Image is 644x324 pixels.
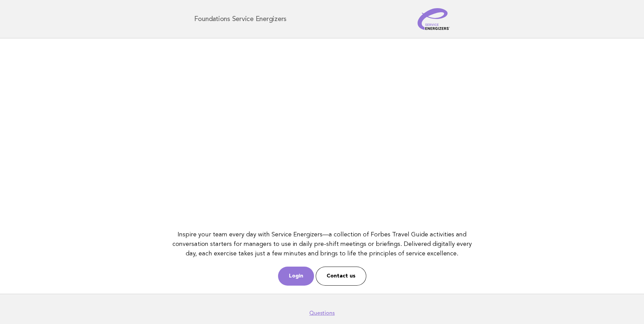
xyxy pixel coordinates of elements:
iframe: YouTube video player [169,47,475,219]
a: Login [278,267,314,286]
p: Inspire your team every day with Service Energizers—a collection of Forbes Travel Guide activitie... [169,230,475,258]
img: Service Energizers [418,8,450,30]
h1: Foundations Service Energizers [194,16,287,22]
a: Contact us [316,267,366,286]
a: Questions [309,310,335,317]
